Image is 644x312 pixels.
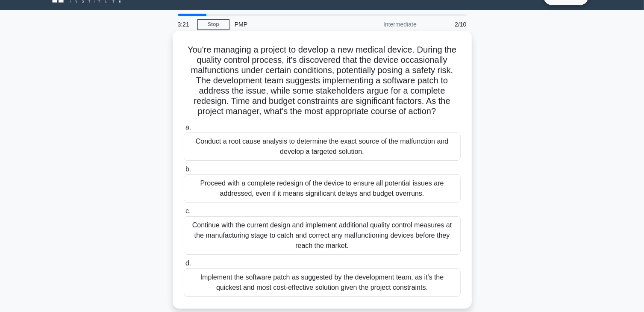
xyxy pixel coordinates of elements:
[185,259,191,267] span: d.
[185,207,191,215] span: c.
[183,44,462,117] h5: You're managing a project to develop a new medical device. During the quality control process, it...
[184,216,461,255] div: Continue with the current design and implement additional quality control measures at the manufac...
[185,165,191,173] span: b.
[184,268,461,297] div: Implement the software patch as suggested by the development team, as it's the quickest and most ...
[185,124,191,131] span: a.
[347,16,422,33] div: Intermediate
[173,16,197,33] div: 3:21
[197,19,229,30] a: Stop
[184,174,461,203] div: Proceed with a complete redesign of the device to ensure all potential issues are addressed, even...
[184,132,461,161] div: Conduct a root cause analysis to determine the exact source of the malfunction and develop a targ...
[229,16,347,33] div: PMP
[422,16,472,33] div: 2/10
